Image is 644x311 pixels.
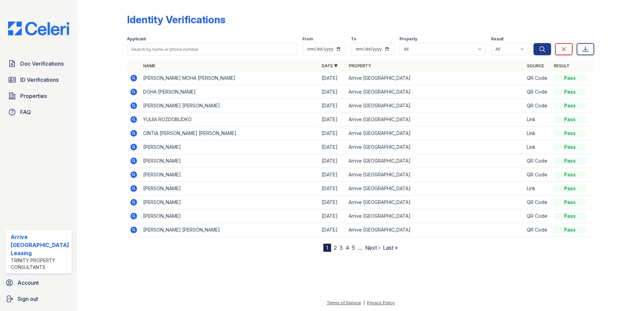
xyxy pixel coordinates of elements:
td: DOHA [PERSON_NAME] [140,85,319,99]
a: FAQ [5,105,72,119]
td: Arrive [GEOGRAPHIC_DATA] [346,127,524,140]
td: Arrive [GEOGRAPHIC_DATA] [346,113,524,127]
td: [DATE] [319,196,346,209]
td: QR Code [524,223,551,237]
div: Pass [554,185,586,192]
div: Pass [554,158,586,164]
td: [DATE] [319,168,346,182]
span: ID Verifications [20,76,59,84]
td: Arrive [GEOGRAPHIC_DATA] [346,223,524,237]
div: Pass [554,199,586,206]
td: Link [524,127,551,140]
td: Link [524,113,551,127]
td: QR Code [524,85,551,99]
a: Result [554,63,570,68]
span: Doc Verifications [20,60,64,68]
label: From [302,36,313,42]
td: [DATE] [319,154,346,168]
a: Date ▼ [322,63,338,68]
div: Pass [554,130,586,137]
td: Arrive [GEOGRAPHIC_DATA] [346,182,524,196]
a: ID Verifications [5,73,72,87]
a: Doc Verifications [5,57,72,70]
td: [DATE] [319,113,346,127]
div: Pass [554,171,586,178]
td: [DATE] [319,182,346,196]
div: Pass [554,144,586,150]
td: Arrive [GEOGRAPHIC_DATA] [346,154,524,168]
a: Last » [383,244,398,251]
td: YULIIA ROZDOBUDKO [140,113,319,127]
img: CE_Logo_Blue-a8612792a0a2168367f1c8372b55b34899dd931a85d93a1a3d3e32e68fde9ad4.png [3,22,74,35]
label: Applicant [127,36,146,42]
a: Next › [365,244,380,251]
td: Arrive [GEOGRAPHIC_DATA] [346,168,524,182]
td: [PERSON_NAME] [140,168,319,182]
td: QR Code [524,209,551,223]
td: Link [524,140,551,154]
td: Arrive [GEOGRAPHIC_DATA] [346,196,524,209]
td: [DATE] [319,71,346,85]
a: Source [527,63,544,68]
td: [PERSON_NAME] [140,182,319,196]
td: [PERSON_NAME] [PERSON_NAME] [140,223,319,237]
label: Result [491,36,504,42]
a: 2 [334,244,337,251]
div: Trinity Property Consultants [11,257,69,271]
td: CINTIA [PERSON_NAME] [PERSON_NAME] [140,127,319,140]
td: QR Code [524,71,551,85]
label: To [351,36,356,42]
div: Pass [554,102,586,109]
td: [PERSON_NAME] MOHA [PERSON_NAME] [140,71,319,85]
div: Pass [554,89,586,95]
span: Account [18,279,39,287]
a: Properties [5,89,72,103]
td: Arrive [GEOGRAPHIC_DATA] [346,99,524,113]
td: [DATE] [319,99,346,113]
td: Arrive [GEOGRAPHIC_DATA] [346,140,524,154]
td: [PERSON_NAME] [140,196,319,209]
td: [DATE] [319,85,346,99]
a: Sign out [3,292,74,306]
td: [DATE] [319,140,346,154]
span: FAQ [20,108,31,116]
div: Arrive [GEOGRAPHIC_DATA] Leasing [11,233,69,257]
a: 5 [352,244,355,251]
td: Arrive [GEOGRAPHIC_DATA] [346,85,524,99]
td: QR Code [524,99,551,113]
input: Search by name or phone number [127,43,297,55]
a: 3 [340,244,343,251]
td: QR Code [524,168,551,182]
td: Arrive [GEOGRAPHIC_DATA] [346,209,524,223]
a: Terms of Service [327,300,361,305]
td: [DATE] [319,127,346,140]
a: Account [3,276,74,289]
a: Property [349,63,371,68]
div: 1 [323,244,331,252]
td: [PERSON_NAME] [140,140,319,154]
td: [PERSON_NAME] [140,154,319,168]
td: [DATE] [319,223,346,237]
td: QR Code [524,196,551,209]
div: Pass [554,116,586,123]
td: [PERSON_NAME] [140,209,319,223]
td: [DATE] [319,209,346,223]
td: QR Code [524,154,551,168]
span: Properties [20,92,47,100]
span: Sign out [18,295,38,303]
td: [PERSON_NAME] [PERSON_NAME] [140,99,319,113]
a: Name [143,63,155,68]
td: Link [524,182,551,196]
label: Property [399,36,417,42]
span: … [358,244,362,252]
a: 4 [346,244,349,251]
td: Arrive [GEOGRAPHIC_DATA] [346,71,524,85]
div: | [363,300,365,305]
div: Identity Verifications [127,13,225,26]
div: Pass [554,213,586,219]
div: Pass [554,227,586,233]
a: Privacy Policy [367,300,395,305]
div: Pass [554,75,586,81]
